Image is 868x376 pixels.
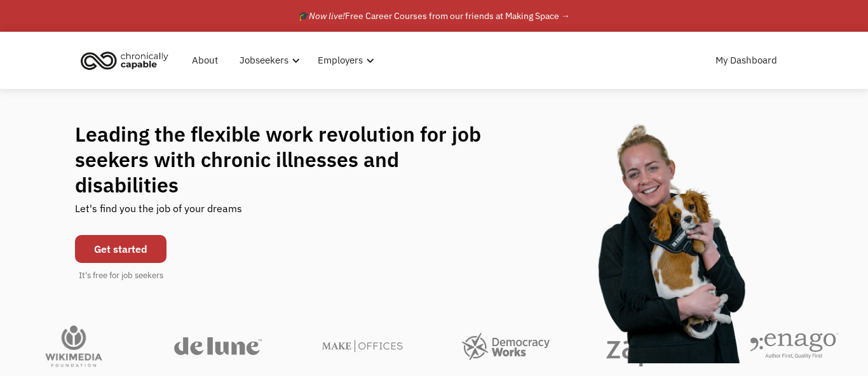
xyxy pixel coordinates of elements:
[184,40,226,81] a: About
[75,121,506,198] h1: Leading the flexible work revolution for job seekers with chronic illnesses and disabilities
[298,8,570,23] div: 🎓 Free Career Courses from our friends at Making Space →
[232,40,304,81] div: Jobseekers
[309,10,345,22] em: Now live!
[310,40,378,81] div: Employers
[79,269,163,282] div: It's free for job seekers
[708,40,785,81] a: My Dashboard
[318,53,363,68] div: Employers
[77,46,172,74] img: Chronically Capable logo
[77,46,178,74] a: home
[75,198,242,229] div: Let's find you the job of your dreams
[240,53,288,68] div: Jobseekers
[75,235,166,263] a: Get started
